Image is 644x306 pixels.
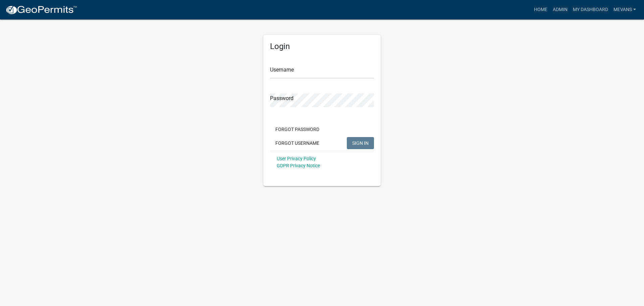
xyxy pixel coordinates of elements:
[531,3,550,16] a: Home
[611,3,639,16] a: Mevans
[570,3,611,16] a: My Dashboard
[277,163,320,168] a: GDPR Privacy Notice
[352,140,369,145] span: SIGN IN
[550,3,570,16] a: Admin
[270,42,374,51] h5: Login
[347,137,374,149] button: SIGN IN
[277,156,316,161] a: User Privacy Policy
[270,137,325,149] button: Forgot Username
[270,123,325,135] button: Forgot Password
